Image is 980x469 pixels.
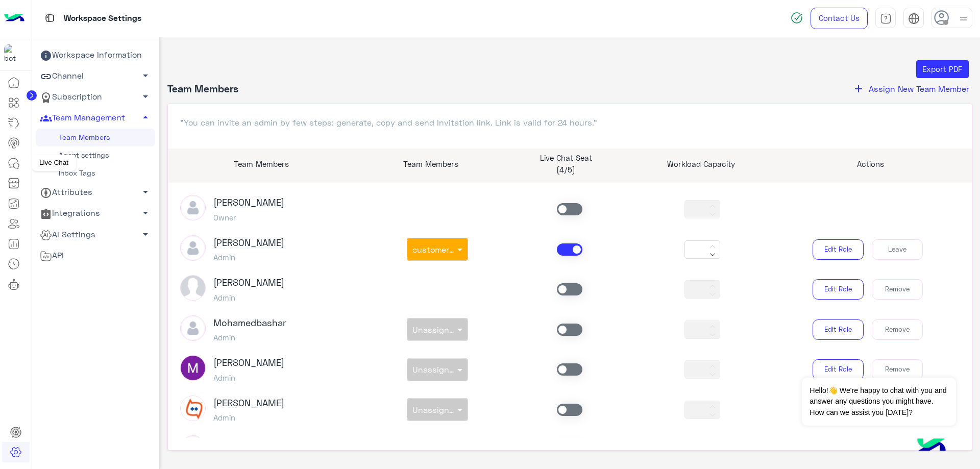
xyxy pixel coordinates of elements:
[36,245,155,266] a: API
[139,228,152,240] span: arrow_drop_down
[813,319,864,340] button: Edit Role
[791,12,803,24] img: spinner
[4,44,22,63] img: 713415422032625
[43,12,56,24] img: tab
[869,84,969,93] span: Assign New Team Member
[180,396,206,421] img: picture
[139,69,152,82] span: arrow_drop_down
[957,12,970,25] img: profile
[872,239,923,260] button: Leave
[213,333,286,342] h5: Admin
[180,116,960,129] p: "You can invite an admin by few steps: generate, copy and send Invitation link. Link is valid for...
[916,60,969,79] button: Export PDF
[64,12,141,26] p: Workspace Settings
[872,279,923,300] button: Remove
[213,197,284,208] h3: [PERSON_NAME]
[4,8,24,29] img: Logo
[213,277,284,288] h3: [PERSON_NAME]
[180,355,206,381] img: ACg8ocLda9S1SCvSr9VZ3JuqfRZCF8keLUnoALKb60wZ1a7xKw44Jw=s96-c
[139,186,152,198] span: arrow_drop_down
[880,13,892,24] img: tab
[213,357,284,368] h3: [PERSON_NAME]
[213,317,286,329] h3: mohamedbashar
[213,253,284,262] h5: Admin
[213,373,284,382] h5: Admin
[371,158,491,170] p: Team Members
[180,235,206,261] img: defaultAdmin.png
[213,293,284,302] h5: Admin
[180,315,206,341] img: defaultAdmin.png
[36,203,155,224] a: Integrations
[811,8,868,29] a: Contact Us
[213,398,284,409] h3: [PERSON_NAME]
[922,64,962,73] span: Export PDF
[36,108,155,129] a: Team Management
[908,13,920,24] img: tab
[213,413,284,422] h5: Admin
[139,207,152,219] span: arrow_drop_down
[813,279,864,300] button: Edit Role
[213,437,234,449] h3: ola
[802,378,955,426] span: Hello!👋 We're happy to chat with you and answer any questions you might have. How can we assist y...
[139,111,152,124] span: arrow_drop_up
[849,82,972,95] button: addAssign New Team Member
[872,319,923,340] button: Remove
[180,435,206,461] img: defaultAdmin.png
[36,87,155,108] a: Subscription
[914,428,949,464] img: hulul-logo.png
[40,249,64,262] span: API
[36,224,155,245] a: AI Settings
[213,213,284,222] h5: Owner
[180,195,206,220] img: defaultAdmin.png
[36,66,155,87] a: Channel
[213,237,284,249] h3: [PERSON_NAME]
[36,164,155,182] a: Inbox Tags
[412,244,483,254] span: customer support
[776,158,964,170] p: Actions
[641,158,761,170] p: Workload Capacity
[506,152,626,164] p: Live Chat Seat
[852,83,865,95] i: add
[168,158,356,170] p: Team Members
[813,239,864,260] button: Edit Role
[32,155,76,171] div: Live Chat
[139,90,152,103] span: arrow_drop_down
[875,8,896,29] a: tab
[180,275,206,301] img: picture
[36,182,155,203] a: Attributes
[36,45,155,66] a: Workspace Information
[167,82,238,95] h4: Team Members
[506,164,626,176] p: (4/5)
